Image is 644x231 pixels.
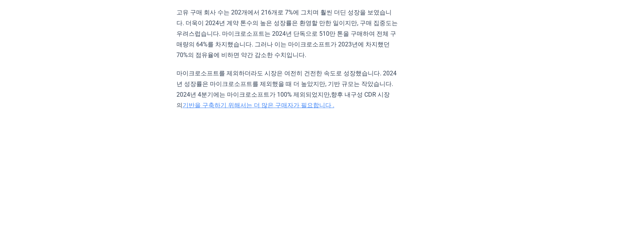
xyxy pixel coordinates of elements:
[176,91,390,109] font: 향후 내구성 CDR 시장의
[176,9,398,59] font: 고유 구매 회사 수는 202개에서 216개로 7%에 그치며 훨씬 더딘 성장을 보였습니다. 더욱이 2024년 계약 톤수의 높은 성장률은 환영할 만한 일이지만, 구매 집중도는 우...
[183,102,334,109] a: 기반을 구축하기 위해서는 더 많은 구매자가 필요합니다 .
[176,70,397,98] font: 마이크로소프트를 제외하더라도 시장은 여전히 건전한 속도로 성장했습니다. 2024년 성장률은 마이크로소프트를 제외했을 때 더 높았지만, 기반 규모는 작았습니다. 2024년 4분...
